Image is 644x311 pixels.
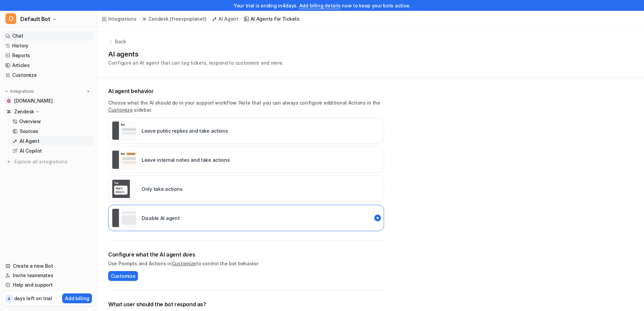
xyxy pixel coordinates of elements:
img: Zendesk [7,110,11,114]
img: expand menu [4,89,9,94]
a: AI Agents for tickets [244,15,300,22]
a: AI Agent [212,15,238,22]
img: Leave public replies and take actions [112,121,136,140]
button: Customize [108,271,138,281]
a: Zendesk(freevpnplanet) [142,16,206,22]
p: Leave public replies and take actions [142,127,228,134]
p: Use Prompts and Actions in to control the bot behavior [108,260,384,267]
p: Configure an AI agent that can tag tickets, respond to customers and more. [108,59,283,66]
p: Choose what the AI should do in your support workflow. Note that you can always configure additio... [108,99,384,113]
span: / [139,16,140,22]
div: live::external_reply [108,117,384,144]
button: Integrations [3,88,36,95]
p: Overview [19,118,41,125]
a: Help and support [3,280,94,290]
p: AI Copilot [20,148,42,154]
span: Explore all integrations [14,156,92,167]
p: ( freevpnplanet ) [170,16,206,22]
a: Explore all integrations [3,157,94,166]
a: Integrations [101,15,137,22]
a: Sources [10,127,94,136]
p: 4 [7,296,10,302]
button: Add billing [62,293,92,303]
a: Customize [108,107,133,113]
div: AI Agents for tickets [251,15,300,22]
img: Only take actions [112,179,136,198]
div: Integrations [108,15,137,22]
span: / [208,16,210,22]
img: menu_add.svg [86,89,91,94]
img: Disable AI agent [112,208,136,227]
a: Articles [3,61,94,70]
p: AI Agent [20,138,40,145]
p: Sources [20,128,38,135]
div: paused::disabled [108,205,384,231]
a: AI Agent [10,136,94,146]
p: AI agent behavior [108,87,384,95]
a: Customize [172,261,196,266]
a: freeplanetvpn.com[DOMAIN_NAME] [3,96,94,106]
p: Zendesk [14,108,34,115]
h2: Configure what the AI agent does [108,250,384,259]
span: D [5,13,16,24]
p: Back [115,38,126,45]
a: Add billing details [299,3,341,8]
a: Overview [10,117,94,126]
a: Customize [3,70,94,80]
h2: What user should the bot respond as? [108,300,384,308]
h1: AI agents [108,49,283,59]
span: / [240,16,242,22]
div: AI Agent [218,15,238,22]
a: History [3,41,94,50]
p: Only take actions [142,185,182,193]
p: Integrations [10,89,34,94]
a: Chat [3,31,94,41]
p: Leave internal notes and take actions [142,156,230,163]
span: Default Bot [20,14,50,24]
p: Add billing [65,295,89,302]
a: Reports [3,51,94,60]
a: AI Copilot [10,146,94,156]
a: Invite teammates [3,271,94,280]
p: Disable AI agent [142,215,180,222]
img: Leave internal notes and take actions [112,150,136,169]
p: Zendesk [148,16,168,22]
p: days left on trial [14,295,52,302]
span: Customize [111,272,135,280]
span: [DOMAIN_NAME] [14,97,52,104]
div: live::internal_reply [108,147,384,173]
a: Create a new Bot [3,261,94,271]
div: live::disabled [108,176,384,202]
img: explore all integrations [5,158,12,165]
img: freeplanetvpn.com [7,99,11,103]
